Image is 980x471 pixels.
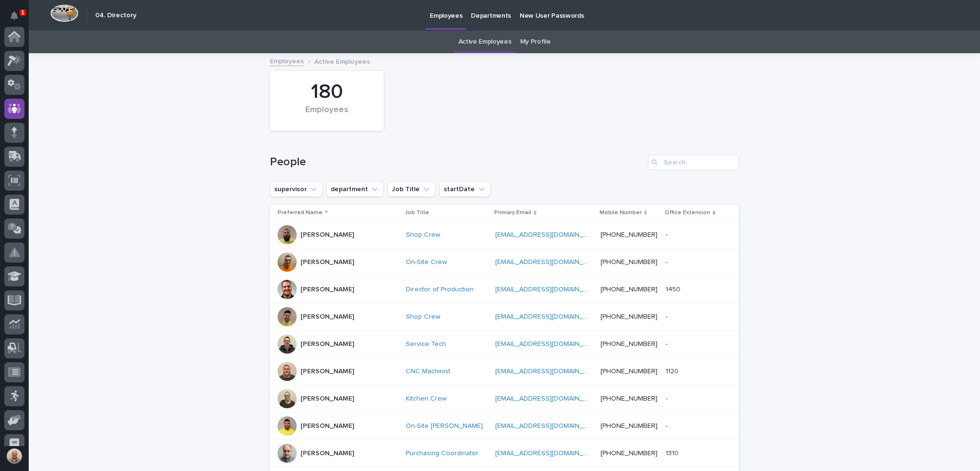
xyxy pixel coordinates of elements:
[495,341,603,347] a: [EMAIL_ADDRESS][DOMAIN_NAME]
[439,182,490,197] button: startDate
[495,259,603,265] a: [EMAIL_ADDRESS][DOMAIN_NAME]
[388,182,435,197] button: Job Title
[270,385,739,413] tr: [PERSON_NAME]Kitchen Crew [EMAIL_ADDRESS][DOMAIN_NAME] [PHONE_NUMBER]--
[301,313,354,321] p: [PERSON_NAME]
[406,449,479,458] a: Purchasing Coordinator
[520,31,551,53] a: My Profile
[406,422,483,430] a: On-Site [PERSON_NAME]
[12,11,24,27] div: Notifications1
[405,207,429,218] p: Job Title
[270,358,739,385] tr: [PERSON_NAME]CNC Machinist [EMAIL_ADDRESS][DOMAIN_NAME] [PHONE_NUMBER]11201120
[270,303,739,331] tr: [PERSON_NAME]Shop Crew [EMAIL_ADDRESS][DOMAIN_NAME] [PHONE_NUMBER]--
[301,395,354,403] p: [PERSON_NAME]
[406,231,440,239] a: Shop Crew
[270,55,304,66] a: Employees
[406,395,446,403] a: Kitchen Crew
[270,331,739,358] tr: [PERSON_NAME]Service Tech [EMAIL_ADDRESS][DOMAIN_NAME] [PHONE_NUMBER]--
[406,368,450,376] a: CNC Machinist
[601,259,657,265] a: [PHONE_NUMBER]
[601,231,657,238] a: [PHONE_NUMBER]
[666,338,669,348] p: -
[601,313,657,320] a: [PHONE_NUMBER]
[270,182,323,197] button: supervisor
[495,313,603,320] a: [EMAIL_ADDRESS][DOMAIN_NAME]
[601,368,657,375] a: [PHONE_NUMBER]
[406,286,474,294] a: Director of Production
[270,440,739,467] tr: [PERSON_NAME]Purchasing Coordinator [EMAIL_ADDRESS][DOMAIN_NAME] [PHONE_NUMBER]13101310
[4,6,24,26] button: Notifications
[301,340,354,348] p: [PERSON_NAME]
[601,286,657,293] a: [PHONE_NUMBER]
[600,207,642,218] p: Mobile Number
[21,9,24,16] p: 1
[666,448,680,458] p: 1310
[665,207,710,218] p: Office Extension
[666,366,680,376] p: 1120
[326,182,384,197] button: department
[50,4,78,22] img: Workspace Logo
[648,155,739,170] input: Search
[666,229,669,239] p: -
[301,449,354,458] p: [PERSON_NAME]
[301,286,354,294] p: [PERSON_NAME]
[495,395,603,402] a: [EMAIL_ADDRESS][DOMAIN_NAME]
[601,341,657,347] a: [PHONE_NUMBER]
[4,446,24,466] button: users-avatar
[286,105,367,125] div: Employees
[666,420,669,430] p: -
[666,311,669,321] p: -
[666,393,669,403] p: -
[495,231,603,238] a: [EMAIL_ADDRESS][DOMAIN_NAME]
[270,413,739,440] tr: [PERSON_NAME]On-Site [PERSON_NAME] [EMAIL_ADDRESS][DOMAIN_NAME] [PHONE_NUMBER]--
[666,284,682,294] p: 1450
[286,80,367,104] div: 180
[270,249,739,276] tr: [PERSON_NAME]On-Site Crew [EMAIL_ADDRESS][DOMAIN_NAME] [PHONE_NUMBER]--
[95,11,136,20] h2: 04. Directory
[601,450,657,457] a: [PHONE_NUMBER]
[494,207,531,218] p: Primary Email
[406,258,447,266] a: On-Site Crew
[270,221,739,249] tr: [PERSON_NAME]Shop Crew [EMAIL_ADDRESS][DOMAIN_NAME] [PHONE_NUMBER]--
[301,422,354,430] p: [PERSON_NAME]
[270,276,739,303] tr: [PERSON_NAME]Director of Production [EMAIL_ADDRESS][DOMAIN_NAME] [PHONE_NUMBER]14501450
[495,368,603,375] a: [EMAIL_ADDRESS][DOMAIN_NAME]
[278,207,323,218] p: Preferred Name
[495,423,603,429] a: [EMAIL_ADDRESS][DOMAIN_NAME]
[314,56,370,66] p: Active Employees
[495,286,603,293] a: [EMAIL_ADDRESS][DOMAIN_NAME]
[406,313,440,321] a: Shop Crew
[406,340,446,348] a: Service Tech
[601,423,657,429] a: [PHONE_NUMBER]
[301,368,354,376] p: [PERSON_NAME]
[270,155,644,169] h1: People
[601,395,657,402] a: [PHONE_NUMBER]
[301,258,354,266] p: [PERSON_NAME]
[495,450,603,457] a: [EMAIL_ADDRESS][DOMAIN_NAME]
[301,231,354,239] p: [PERSON_NAME]
[666,256,669,266] p: -
[458,31,512,53] a: Active Employees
